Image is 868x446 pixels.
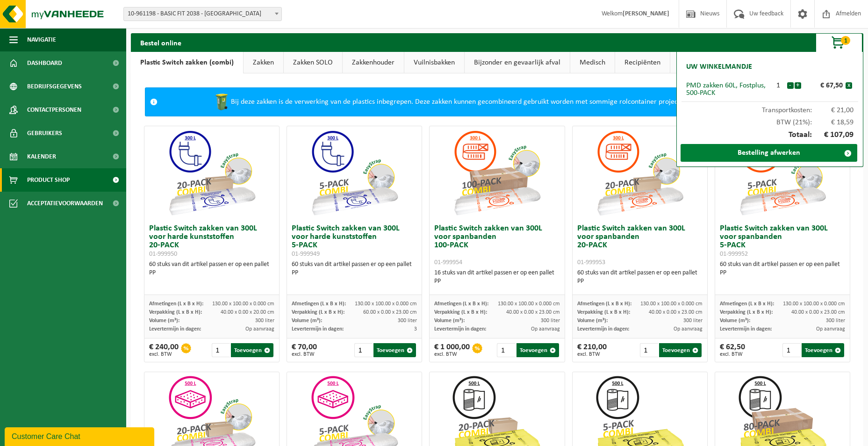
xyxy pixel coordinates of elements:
div: PP [292,269,417,277]
div: PP [434,277,560,286]
span: Verpakking (L x B x H): [292,309,344,315]
span: 1 [841,36,850,45]
div: 60 stuks van dit artikel passen er op een pallet [577,269,703,286]
div: 60 stuks van dit artikel passen er op een pallet [149,260,274,277]
a: Zakken [244,52,283,73]
span: Verpakking (L x B x H): [577,309,630,315]
div: Bij deze zakken is de verwerking van de plastics inbegrepen. Deze zakken kunnen gecombineerd gebr... [162,88,831,116]
span: excl. BTW [720,352,745,357]
img: WB-0240-HPE-GN-50.png [212,93,231,111]
span: Op aanvraag [245,326,274,332]
span: 130.00 x 100.00 x 0.000 cm [498,301,560,307]
span: 300 liter [683,318,703,324]
button: x [846,82,852,89]
span: 60.00 x 0.00 x 23.00 cm [363,309,417,315]
span: 01-999953 [577,259,605,266]
span: 300 liter [541,318,560,324]
button: Toevoegen [516,343,559,357]
span: Afmetingen (L x B x H): [292,301,346,307]
a: Bigbags [670,52,713,73]
input: 1 [640,343,658,357]
img: 01-999950 [165,126,258,220]
h3: Plastic Switch zakken van 300L voor spanbanden 20-PACK [577,224,703,266]
a: Zakken SOLO [284,52,342,73]
span: 40.00 x 0.00 x 20.00 cm [221,309,274,315]
span: 10-961198 - BASIC FIT 2038 - BRUSSEL [123,7,282,21]
h2: Uw winkelmandje [681,57,757,77]
button: + [795,82,801,89]
span: Afmetingen (L x B x H): [577,301,631,307]
button: Toevoegen [802,343,844,357]
input: 1 [497,343,515,357]
div: 16 stuks van dit artikel passen er op een pallet [434,269,560,286]
a: Zakkenhouder [343,52,404,73]
div: PP [577,277,703,286]
span: 130.00 x 100.00 x 0.000 cm [783,301,845,307]
span: excl. BTW [577,352,607,357]
strong: [PERSON_NAME] [623,10,669,17]
button: Toevoegen [659,343,702,357]
button: Toevoegen [373,343,416,357]
h3: Plastic Switch zakken van 300L voor spanbanden 100-PACK [434,224,560,266]
span: Volume (m³): [720,318,750,324]
img: 01-999954 [450,126,544,220]
span: Bedrijfsgegevens [27,75,82,98]
span: 300 liter [398,318,417,324]
span: Acceptatievoorwaarden [27,192,103,215]
div: Totaal: [681,126,858,144]
span: 300 liter [255,318,274,324]
button: - [787,82,794,89]
span: Product Shop [27,168,70,192]
span: 40.00 x 0.00 x 23.00 cm [649,309,703,315]
span: € 21,00 [812,107,854,114]
span: Op aanvraag [531,326,560,332]
div: € 62,50 [720,343,745,357]
span: Afmetingen (L x B x H): [434,301,488,307]
div: PP [720,269,845,277]
a: Recipiënten [615,52,670,73]
span: excl. BTW [292,352,317,357]
h3: Plastic Switch zakken van 300L voor spanbanden 5-PACK [720,224,845,258]
h3: Plastic Switch zakken van 300L voor harde kunststoffen 20-PACK [149,224,274,258]
span: 3 [414,326,417,332]
button: Toevoegen [231,343,273,357]
input: 1 [212,343,230,357]
span: Op aanvraag [674,326,703,332]
div: PP [149,269,274,277]
span: Afmetingen (L x B x H): [720,301,774,307]
span: excl. BTW [149,352,179,357]
img: 01-999949 [308,126,401,220]
span: € 18,59 [812,119,854,126]
a: Vuilnisbakken [404,52,464,73]
button: 1 [816,33,862,52]
span: Levertermijn in dagen: [577,326,629,332]
span: Navigatie [27,28,56,51]
span: 40.00 x 0.00 x 23.00 cm [506,309,560,315]
div: 1 [770,82,787,89]
span: Levertermijn in dagen: [149,326,201,332]
a: Bijzonder en gevaarlijk afval [465,52,570,73]
span: Afmetingen (L x B x H): [149,301,203,307]
input: 1 [354,343,373,357]
span: Volume (m³): [434,318,465,324]
span: Volume (m³): [577,318,608,324]
span: Verpakking (L x B x H): [434,309,487,315]
a: Medisch [570,52,615,73]
div: Transportkosten: [681,102,858,114]
iframe: chat widget [5,425,156,446]
h2: Bestel online [131,33,191,51]
div: 60 stuks van dit artikel passen er op een pallet [292,260,417,277]
img: 01-999952 [736,126,829,220]
span: Verpakking (L x B x H): [149,309,202,315]
span: Op aanvraag [816,326,845,332]
span: Gebruikers [27,122,62,145]
span: Volume (m³): [149,318,179,324]
div: € 240,00 [149,343,179,357]
div: € 210,00 [577,343,607,357]
div: 60 stuks van dit artikel passen er op een pallet [720,260,845,277]
span: 130.00 x 100.00 x 0.000 cm [640,301,703,307]
span: 10-961198 - BASIC FIT 2038 - BRUSSEL [124,7,281,21]
span: 130.00 x 100.00 x 0.000 cm [212,301,274,307]
span: Verpakking (L x B x H): [720,309,773,315]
